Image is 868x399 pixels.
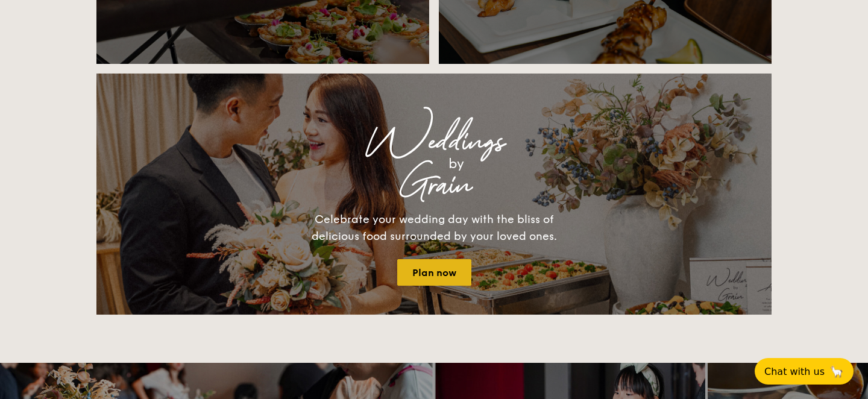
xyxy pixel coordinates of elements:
div: by [247,153,665,175]
a: Plan now [397,259,471,286]
div: Grain [203,175,665,196]
span: 🦙 [829,365,844,379]
div: Weddings [203,131,665,153]
div: Celebrate your wedding day with the bliss of delicious food surrounded by your loved ones. [298,211,570,245]
button: Chat with us🦙 [755,358,854,385]
span: Chat with us [764,366,825,377]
